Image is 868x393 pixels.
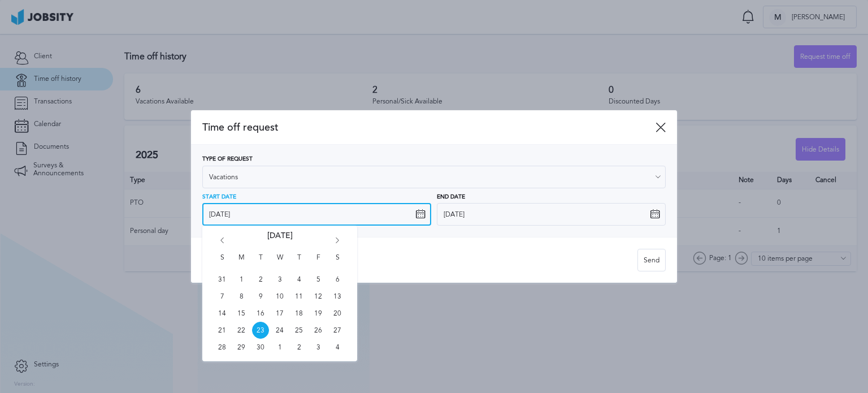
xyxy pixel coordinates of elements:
[233,288,250,305] span: Mon Sep 08 2025
[217,237,227,248] i: Go back 1 month
[233,322,250,339] span: Mon Sep 22 2025
[271,254,288,271] span: W
[233,305,250,322] span: Mon Sep 15 2025
[290,305,307,322] span: Thu Sep 18 2025
[329,288,346,305] span: Sat Sep 13 2025
[252,271,269,288] span: Tue Sep 02 2025
[271,339,288,356] span: Wed Oct 01 2025
[252,322,269,339] span: Tue Sep 23 2025
[290,339,307,356] span: Thu Oct 02 2025
[214,305,231,322] span: Sun Sep 14 2025
[252,339,269,356] span: Tue Sep 30 2025
[437,194,465,201] span: End Date
[202,122,656,133] span: Time off request
[214,339,231,356] span: Sun Sep 28 2025
[214,288,231,305] span: Sun Sep 07 2025
[214,322,231,339] span: Sun Sep 21 2025
[271,288,288,305] span: Wed Sep 10 2025
[271,305,288,322] span: Wed Sep 17 2025
[332,237,342,248] i: Go forward 1 month
[290,254,307,271] span: T
[329,254,346,271] span: S
[310,254,327,271] span: F
[638,249,665,272] div: Send
[233,254,250,271] span: M
[329,305,346,322] span: Sat Sep 20 2025
[290,288,307,305] span: Thu Sep 11 2025
[202,194,236,201] span: Start Date
[329,322,346,339] span: Sat Sep 27 2025
[252,288,269,305] span: Tue Sep 09 2025
[233,271,250,288] span: Mon Sep 01 2025
[329,339,346,356] span: Sat Oct 04 2025
[290,271,307,288] span: Thu Sep 04 2025
[214,271,231,288] span: Sun Aug 31 2025
[233,339,250,356] span: Mon Sep 29 2025
[637,249,666,271] button: Send
[252,305,269,322] span: Tue Sep 16 2025
[214,254,231,271] span: S
[267,231,293,254] span: [DATE]
[310,305,327,322] span: Fri Sep 19 2025
[271,322,288,339] span: Wed Sep 24 2025
[290,322,307,339] span: Thu Sep 25 2025
[310,271,327,288] span: Fri Sep 05 2025
[252,254,269,271] span: T
[310,288,327,305] span: Fri Sep 12 2025
[329,271,346,288] span: Sat Sep 06 2025
[310,339,327,356] span: Fri Oct 03 2025
[310,322,327,339] span: Fri Sep 26 2025
[271,271,288,288] span: Wed Sep 03 2025
[202,156,253,163] span: Type of Request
